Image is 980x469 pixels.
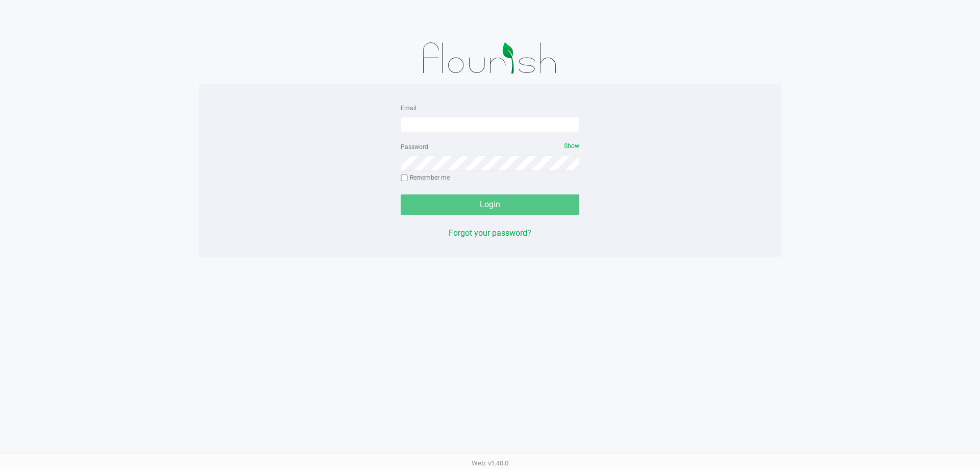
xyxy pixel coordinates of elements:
label: Password [401,142,428,152]
input: Remember me [401,175,408,182]
label: Email [401,104,416,113]
span: Web: v1.40.0 [472,459,508,467]
button: Forgot your password? [449,227,531,239]
label: Remember me [401,173,450,182]
span: Show [564,142,579,150]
